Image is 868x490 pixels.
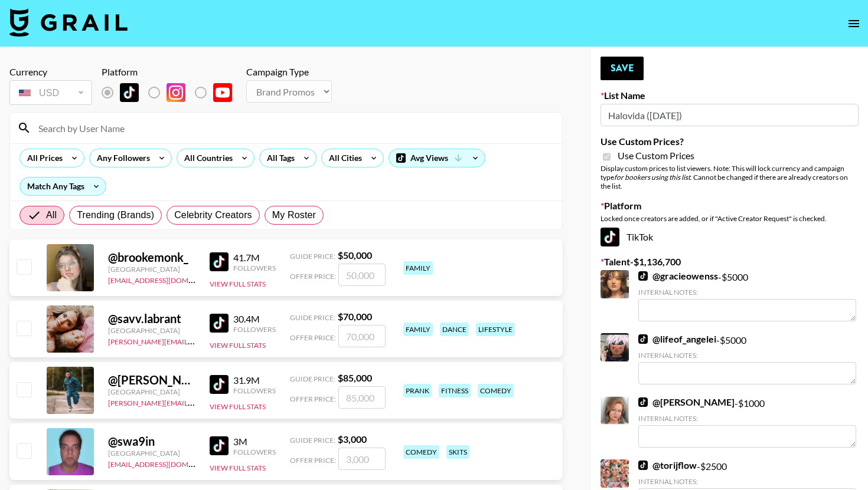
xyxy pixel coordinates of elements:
[108,250,195,265] div: @ brookemonk_
[102,80,242,105] div: List locked to TikTok.
[108,458,227,469] a: [EMAIL_ADDRESS][DOMAIN_NAME]
[638,397,648,407] img: TikTok
[210,463,266,472] button: View Full Stats
[446,445,469,459] div: skits
[338,325,386,347] input: 70,000
[177,149,235,167] div: All Countries
[290,252,335,261] span: Guide Price:
[108,311,195,326] div: @ savv.labrant
[403,323,433,336] div: family
[440,323,469,336] div: dance
[638,477,856,486] div: Internal Notes:
[108,387,195,396] div: [GEOGRAPHIC_DATA]
[290,333,336,342] span: Offer Price:
[638,333,856,384] div: - $ 5000
[233,374,276,386] div: 31.9M
[108,449,195,458] div: [GEOGRAPHIC_DATA]
[338,311,372,322] strong: $ 70,000
[638,459,697,471] a: @torijflow
[210,314,229,333] img: TikTok
[290,272,336,281] span: Offer Price:
[601,90,859,101] label: List Name
[9,78,92,107] div: Currency is locked to USD
[20,149,65,167] div: All Prices
[246,66,332,78] div: Campaign Type
[403,384,432,397] div: prank
[478,384,514,397] div: comedy
[322,149,364,167] div: All Cities
[338,433,367,445] strong: $ 3,000
[108,434,195,449] div: @ swa9in
[614,173,690,182] em: for bookers using this list
[403,261,433,275] div: family
[338,264,386,286] input: 50,000
[233,386,276,395] div: Followers
[601,214,859,223] div: Locked once creators are added, or if "Active Creator Request" is checked.
[601,164,859,190] div: Display custom prices to list viewers. Note: This will lock currency and campaign type . Cannot b...
[210,341,266,350] button: View Full Stats
[290,394,336,403] span: Offer Price:
[638,333,716,345] a: @lifeof_angelei
[233,313,276,325] div: 30.4M
[233,264,276,272] div: Followers
[618,150,694,162] span: Use Custom Prices
[77,208,154,222] span: Trending (Brands)
[338,372,372,383] strong: $ 85,000
[601,200,859,212] label: Platform
[403,445,439,459] div: comedy
[638,396,856,448] div: - $ 1000
[213,83,232,102] img: YouTube
[210,436,229,455] img: TikTok
[601,228,619,246] img: TikTok
[842,12,866,35] button: open drawer
[167,83,185,102] img: Instagram
[108,335,283,346] a: [PERSON_NAME][EMAIL_ADDRESS][DOMAIN_NAME]
[638,334,648,344] img: TikTok
[260,149,297,167] div: All Tags
[9,8,128,37] img: Grail Talent
[638,396,735,408] a: @[PERSON_NAME]
[90,149,152,167] div: Any Followers
[638,270,718,282] a: @gracieowenss
[20,177,106,195] div: Match Any Tags
[210,402,266,411] button: View Full Stats
[9,66,92,78] div: Currency
[210,252,229,271] img: TikTok
[108,396,283,407] a: [PERSON_NAME][EMAIL_ADDRESS][DOMAIN_NAME]
[389,149,485,167] div: Avg Views
[31,119,555,137] input: Search by User Name
[638,414,856,423] div: Internal Notes:
[102,66,242,78] div: Platform
[290,313,335,322] span: Guide Price:
[601,228,859,246] div: TikTok
[638,288,856,297] div: Internal Notes:
[638,461,648,470] img: TikTok
[233,252,276,264] div: 41.7M
[174,208,252,222] span: Celebrity Creators
[233,436,276,448] div: 3M
[12,83,90,103] div: USD
[290,374,335,383] span: Guide Price:
[338,249,372,261] strong: $ 50,000
[338,386,386,409] input: 85,000
[233,325,276,334] div: Followers
[290,436,335,445] span: Guide Price:
[476,323,515,336] div: lifestyle
[638,351,856,360] div: Internal Notes:
[108,373,195,387] div: @ [PERSON_NAME].[PERSON_NAME]
[272,208,316,222] span: My Roster
[210,279,266,288] button: View Full Stats
[46,208,57,222] span: All
[290,456,336,465] span: Offer Price:
[233,448,276,456] div: Followers
[638,270,856,321] div: - $ 5000
[338,448,386,470] input: 3,000
[108,265,195,274] div: [GEOGRAPHIC_DATA]
[108,274,227,285] a: [EMAIL_ADDRESS][DOMAIN_NAME]
[601,256,859,268] label: Talent - $ 1,136,700
[210,375,229,394] img: TikTok
[638,271,648,281] img: TikTok
[601,57,644,80] button: Save
[601,136,859,147] label: Use Custom Prices?
[108,326,195,335] div: [GEOGRAPHIC_DATA]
